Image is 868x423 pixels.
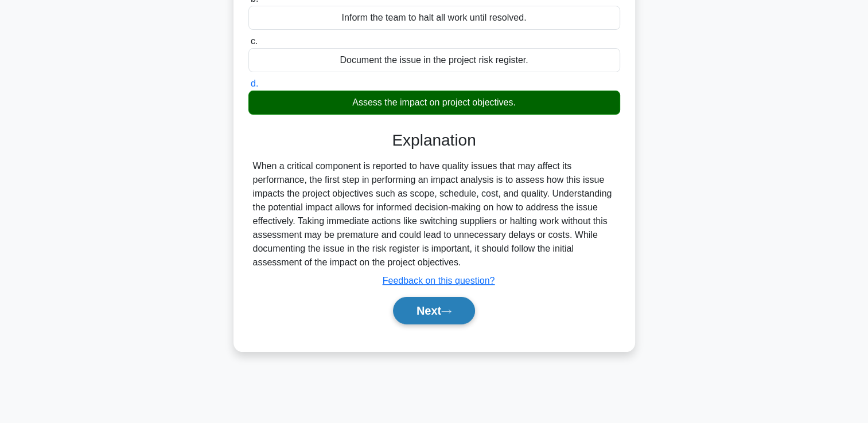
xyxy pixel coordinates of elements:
div: Document the issue in the project risk register. [248,48,620,72]
div: Inform the team to halt all work until resolved. [248,6,620,30]
h3: Explanation [255,131,613,150]
span: d. [251,79,258,88]
div: Assess the impact on project objectives. [248,91,620,115]
a: Feedback on this question? [383,276,495,285]
div: When a critical component is reported to have quality issues that may affect its performance, the... [253,159,616,269]
button: Next [393,297,475,324]
span: c. [251,36,258,46]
